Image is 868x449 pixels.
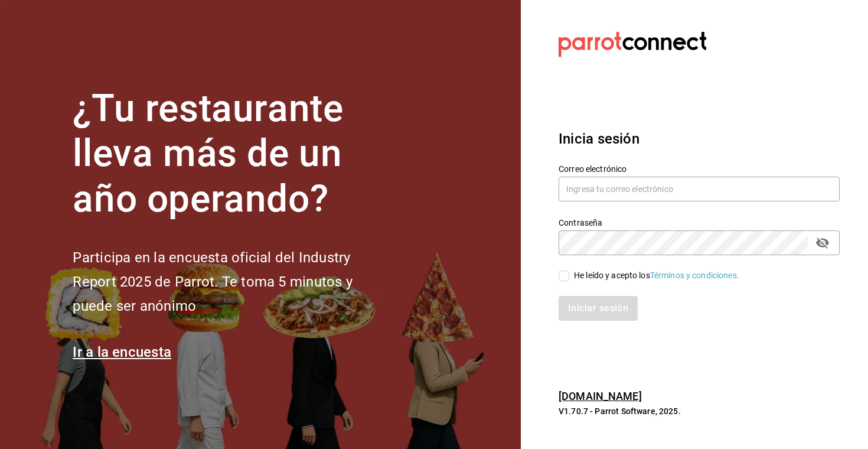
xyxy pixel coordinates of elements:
p: V1.70.7 - Parrot Software, 2025. [559,405,840,417]
h2: Participa en la encuesta oficial del Industry Report 2025 de Parrot. Te toma 5 minutos y puede se... [73,246,391,318]
label: Contraseña [559,218,840,226]
a: Términos y condiciones. [650,271,739,280]
h3: Inicia sesión [559,128,840,149]
input: Ingresa tu correo electrónico [559,177,840,201]
h1: ¿Tu restaurante lleva más de un año operando? [73,86,391,222]
button: passwordField [812,233,833,253]
a: Ir a la encuesta [73,344,171,360]
div: He leído y acepto los [574,269,739,282]
a: [DOMAIN_NAME] [559,390,642,402]
label: Correo electrónico [559,164,840,173]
